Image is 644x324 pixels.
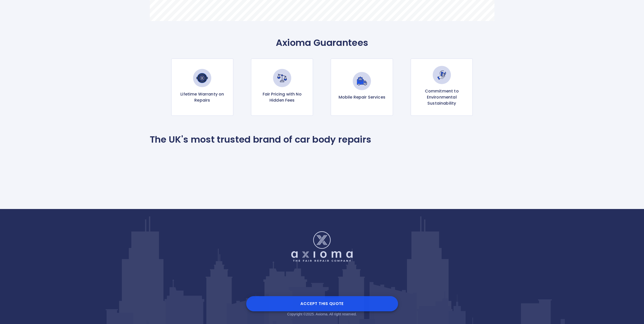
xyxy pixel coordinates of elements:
[415,88,468,106] p: Commitment to Environmental Sustainability
[193,69,211,87] img: Lifetime Warranty on Repairs
[273,69,291,87] img: Fair Pricing with No Hidden Fees
[176,91,229,103] p: Lifetime Warranty on Repairs
[246,296,398,311] button: Accept this Quote
[433,66,451,84] img: Commitment to Environmental Sustainability
[150,134,371,145] p: The UK's most trusted brand of car body repairs
[339,94,385,100] p: Mobile Repair Services
[150,37,494,48] p: Axioma Guarantees
[353,72,371,90] img: Mobile Repair Services
[291,231,353,262] img: Logo
[150,153,494,189] iframe: Customer reviews powered by Trustpilot
[255,91,309,103] p: Fair Pricing with No Hidden Fees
